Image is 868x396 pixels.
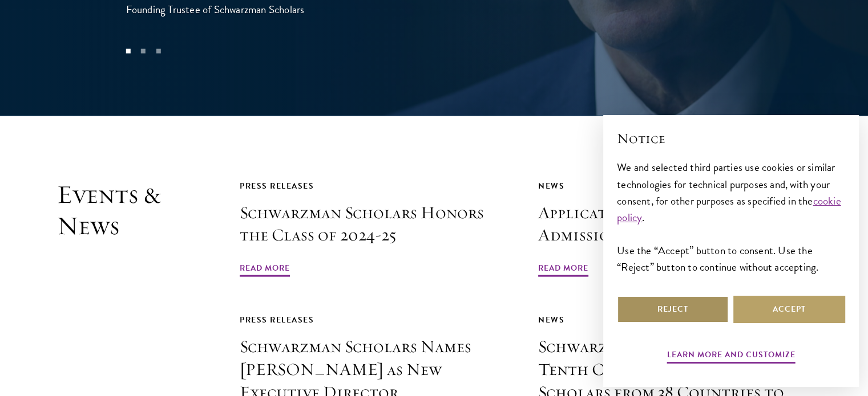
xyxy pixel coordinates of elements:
[617,296,729,323] button: Reject
[667,348,796,365] button: Learn more and customize
[240,179,512,193] div: Press Releases
[151,44,165,59] button: 3 of 3
[240,261,290,279] span: Read More
[733,296,845,323] button: Accept
[617,159,845,275] div: We and selected third parties use cookies or similar technologies for technical purposes and, wit...
[538,202,811,247] h3: Application Tips from the Admissions Team
[617,193,841,226] a: cookie policy
[617,129,845,148] h2: Notice
[240,202,512,247] h3: Schwarzman Scholars Honors the Class of 2024-25
[240,313,512,327] div: Press Releases
[538,261,588,279] span: Read More
[240,179,512,279] a: Press Releases Schwarzman Scholars Honors the Class of 2024-25 Read More
[120,44,135,59] button: 1 of 3
[538,313,811,327] div: News
[538,179,811,193] div: News
[126,1,354,18] div: Founding Trustee of Schwarzman Scholars
[136,44,151,59] button: 2 of 3
[538,179,811,279] a: News Application Tips from the Admissions Team Read More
